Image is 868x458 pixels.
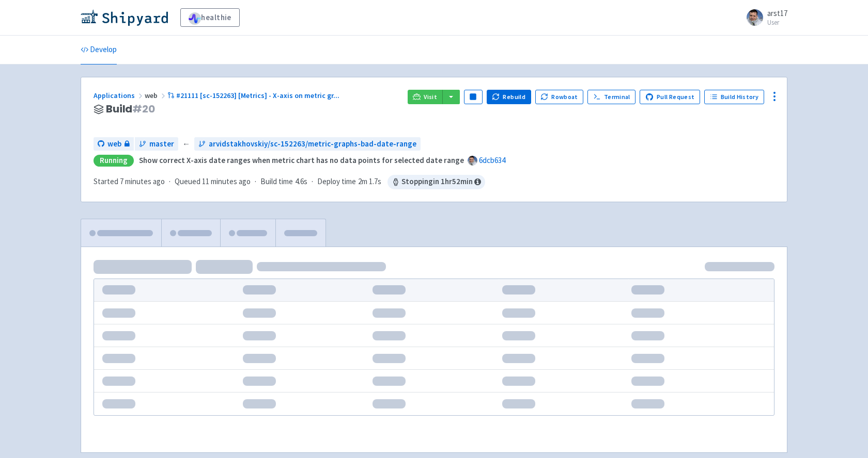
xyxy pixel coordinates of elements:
[358,176,381,188] span: 2m 1.7s
[81,36,117,64] a: Develop
[260,176,293,188] span: Build time
[587,90,636,104] a: Terminal
[209,138,416,150] span: arvidstakhovskiy/sc-152263/metric-graphs-bad-date-range
[176,91,339,100] span: #21111 [sc-152263] [Metrics] - X-axis on metric gr ...
[194,137,421,151] a: arvidstakhovskiy/sc-152263/metric-graphs-bad-date-range
[487,90,531,104] button: Rebuild
[317,176,356,188] span: Deploy time
[94,175,485,189] div: · · ·
[135,137,178,151] a: master
[740,9,787,26] a: arst17 User
[640,90,700,104] a: Pull Request
[202,176,251,186] time: 11 minutes ago
[479,155,505,165] a: 6dcb634
[94,91,145,100] a: Applications
[424,93,437,101] span: Visit
[107,138,121,150] span: web
[408,90,443,104] a: Visit
[182,138,190,150] span: ←
[120,176,165,186] time: 7 minutes ago
[464,90,483,104] button: Pause
[767,19,787,26] small: User
[145,91,167,100] span: web
[704,90,764,104] a: Build History
[149,138,174,150] span: master
[167,91,341,100] a: #21111 [sc-152263] [Metrics] - X-axis on metric gr...
[81,9,168,26] img: Shipyard logo
[175,176,251,186] span: Queued
[388,175,485,189] span: Stopping in 1 hr 52 min
[94,137,134,151] a: web
[535,90,584,104] button: Rowboat
[132,102,155,116] span: # 20
[767,8,787,18] span: arst17
[139,155,464,165] strong: Show correct X-axis date ranges when metric chart has no data points for selected date range
[94,176,165,186] span: Started
[106,103,155,115] span: Build
[94,155,134,167] div: Running
[295,176,307,188] span: 4.6s
[180,8,240,27] a: healthie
